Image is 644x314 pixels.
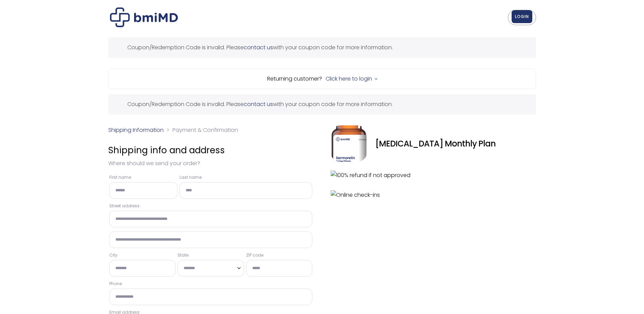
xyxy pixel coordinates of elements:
[331,125,367,162] img: Sermorelin Monthly Plan
[326,74,372,84] a: Click here to login
[109,174,178,180] label: First name
[515,14,529,19] span: LOGIN
[109,281,313,287] label: Phone
[244,43,273,51] a: contact us
[109,252,176,258] label: City
[108,126,164,134] a: Shipping Information
[512,10,532,23] a: LOGIN
[110,7,178,27] img: Checkout
[331,171,536,186] img: 100% refund if not approved
[108,142,314,159] h3: Shipping info and address
[331,190,536,206] img: Online check-ins
[172,126,238,134] span: Payment & Confirmation
[108,37,536,58] div: Coupon/Redemption Code is invalid. Please with your coupon code for more information.
[244,100,273,108] a: contact us
[109,203,313,209] label: Street address
[178,252,244,258] label: State
[167,126,169,134] span: >
[108,159,314,168] p: Where should we send your order?
[108,69,536,89] div: Returning customer?
[246,252,313,258] label: ZIP code
[375,139,536,149] div: [MEDICAL_DATA] Monthly Plan
[180,174,312,180] label: Last name
[108,94,536,115] div: Coupon/Redemption Code is invalid. Please with your coupon code for more information.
